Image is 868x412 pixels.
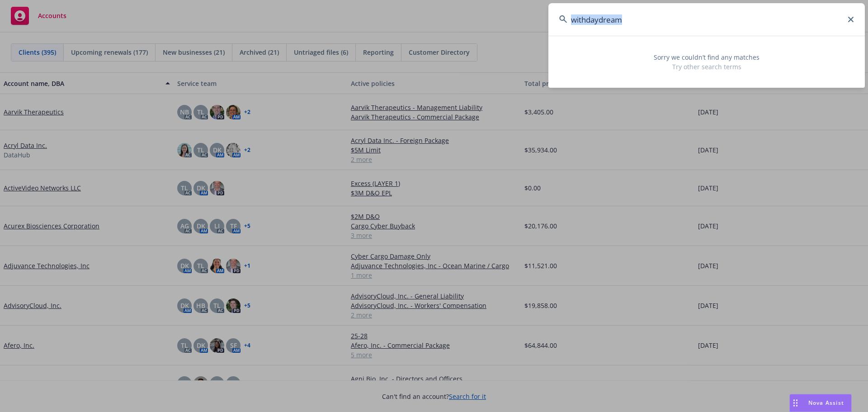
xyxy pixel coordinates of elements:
span: Sorry we couldn’t find any matches [559,52,854,62]
button: Nova Assist [789,394,852,412]
input: Search... [548,3,865,36]
div: Drag to move [790,394,801,412]
span: Nova Assist [808,399,844,407]
span: Try other search terms [559,62,854,71]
